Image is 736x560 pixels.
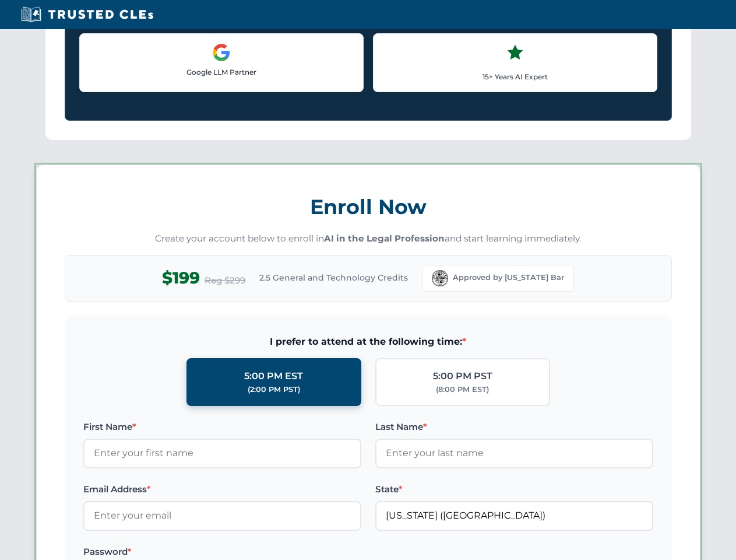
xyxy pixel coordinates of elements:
img: Google [212,43,231,62]
label: Last Name [375,420,653,434]
div: 5:00 PM EST [244,369,303,384]
span: 2.5 General and Technology Credits [259,271,408,284]
img: Trusted CLEs [17,6,157,23]
span: $199 [162,265,200,291]
div: (8:00 PM EST) [436,384,489,395]
div: 5:00 PM PST [433,369,492,384]
h3: Enroll Now [65,188,672,225]
label: State [375,482,653,496]
label: First Name [83,420,361,434]
div: (2:00 PM PST) [248,384,300,395]
label: Email Address [83,482,361,496]
p: Google LLM Partner [89,66,354,78]
input: Florida (FL) [375,501,653,530]
span: Approved by [US_STATE] Bar [453,272,564,283]
input: Enter your email [83,501,361,530]
input: Enter your last name [375,439,653,468]
input: Enter your first name [83,439,361,468]
span: Reg $299 [205,274,245,288]
p: Create your account below to enroll in and start learning immediately. [65,232,672,246]
img: Florida Bar [432,270,448,286]
label: Password [83,545,361,559]
p: 15+ Years AI Expert [383,71,647,82]
span: I prefer to attend at the following time: [83,334,653,349]
strong: AI in the Legal Profession [324,233,445,244]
